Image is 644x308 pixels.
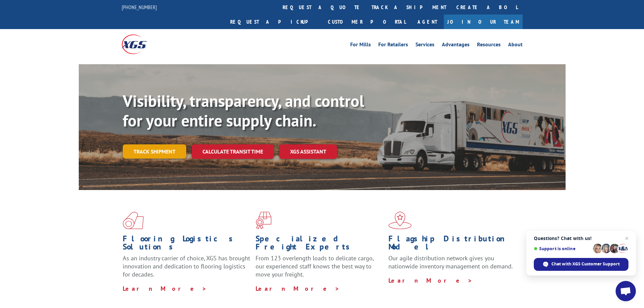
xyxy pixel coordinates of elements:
div: Chat with XGS Customer Support [534,258,628,271]
img: xgs-icon-flagship-distribution-model-red [388,212,412,229]
span: Chat with XGS Customer Support [551,261,620,267]
h1: Flagship Distribution Model [388,235,516,254]
a: Learn More > [123,285,207,292]
p: From 123 overlength loads to delicate cargo, our experienced staff knows the best way to move you... [256,254,383,284]
a: XGS ASSISTANT [279,144,337,159]
a: Services [415,42,434,49]
a: Resources [477,42,501,49]
a: For Mills [350,42,371,49]
img: xgs-icon-focused-on-flooring-red [256,212,271,229]
span: As an industry carrier of choice, XGS has brought innovation and dedication to flooring logistics... [123,254,250,278]
img: xgs-icon-total-supply-chain-intelligence-red [123,212,144,229]
span: Questions? Chat with us! [534,236,628,241]
span: Support is online [534,246,591,251]
div: Open chat [616,281,636,301]
a: Calculate transit time [192,144,274,159]
span: Close chat [623,234,631,242]
span: Our agile distribution network gives you nationwide inventory management on demand. [388,254,513,270]
a: Track shipment [123,144,186,159]
a: Agent [411,15,444,29]
a: Customer Portal [323,15,411,29]
a: Request a pickup [225,15,323,29]
h1: Flooring Logistics Solutions [123,235,251,254]
a: Learn More > [388,277,473,284]
a: [PHONE_NUMBER] [122,4,157,10]
a: Advantages [442,42,470,49]
a: Learn More > [256,285,340,292]
a: For Retailers [378,42,408,49]
a: About [508,42,523,49]
b: Visibility, transparency, and control for your entire supply chain. [123,90,364,131]
h1: Specialized Freight Experts [256,235,383,254]
a: Join Our Team [444,15,523,29]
